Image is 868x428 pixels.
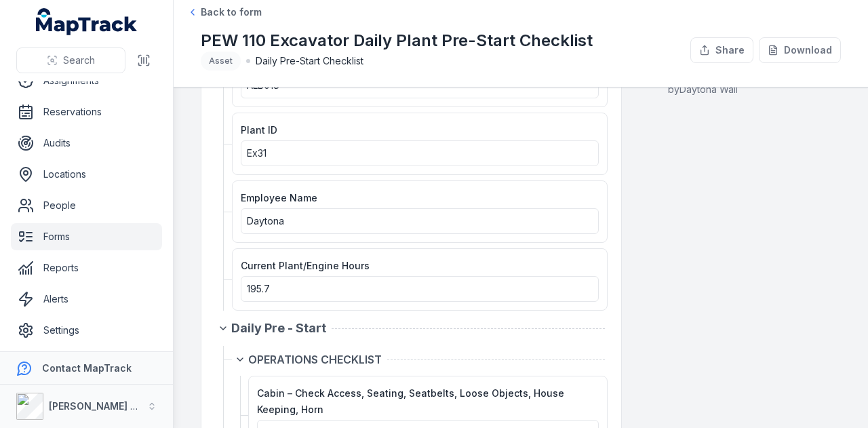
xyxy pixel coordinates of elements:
div: Asset [201,52,241,71]
a: Forms [11,223,162,250]
span: Plant ID [241,124,277,136]
span: Back to form [201,5,262,19]
strong: Contact MapTrack [42,362,132,374]
span: Search [63,54,95,67]
span: 195.7 [247,283,270,294]
a: Reports [11,254,162,281]
button: Search [16,47,125,73]
span: Daily Pre - Start [231,319,326,338]
h1: PEW 110 Excavator Daily Plant Pre-Start Checklist [201,30,593,52]
a: Locations [11,161,162,188]
button: Share [690,37,753,63]
span: OPERATIONS CHECKLIST [248,351,382,368]
span: Daytona [247,215,284,227]
span: Cabin – Check Access, Seating, Seatbelts, Loose Objects, House Keeping, Horn [257,387,564,415]
span: Ex31 [247,147,267,159]
span: Employee Name [241,192,317,203]
button: Download [759,37,841,63]
a: Alerts [11,286,162,313]
a: Back to form [187,5,262,19]
strong: [PERSON_NAME] Group [49,400,160,412]
a: MapTrack [36,8,138,35]
a: Settings [11,317,162,344]
a: Reservations [11,98,162,125]
a: People [11,192,162,219]
span: Daily Pre-Start Checklist [256,54,363,68]
span: Current Plant/Engine Hours [241,260,370,271]
a: Audits [11,130,162,157]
